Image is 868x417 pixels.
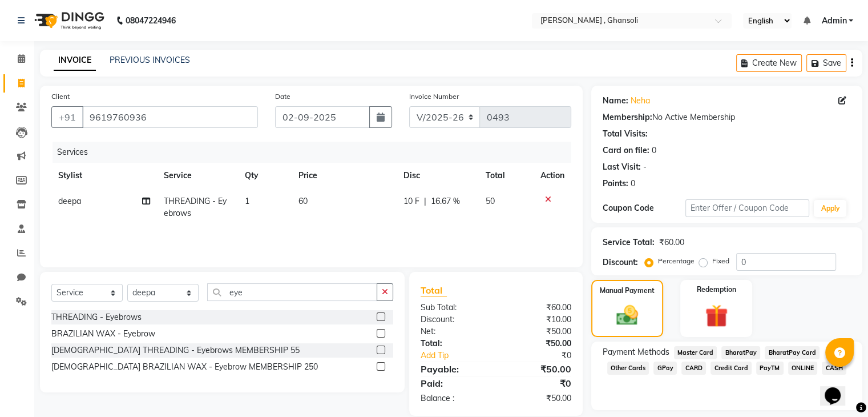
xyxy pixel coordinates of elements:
a: Neha [631,95,650,107]
b: 08047224946 [126,5,176,37]
th: Total [479,163,533,189]
span: CASH [822,362,846,375]
iframe: chat widget [820,371,857,406]
div: ₹60.00 [659,236,684,248]
th: Service [157,163,238,189]
div: Last Visit: [603,161,641,173]
div: ₹0 [496,376,580,390]
img: _gift.svg [698,302,735,330]
span: 50 [486,196,495,206]
span: GPay [653,362,677,375]
div: Coupon Code [603,202,685,214]
div: Points: [603,178,628,190]
div: ₹50.00 [496,362,580,376]
div: No Active Membership [603,111,851,123]
div: Paid: [412,376,496,390]
input: Enter Offer / Coupon Code [685,199,810,217]
div: Payable: [412,362,496,376]
span: Other Cards [607,362,649,375]
label: Manual Payment [600,286,655,296]
div: 0 [652,145,656,157]
div: ₹50.00 [496,338,580,350]
span: BharatPay Card [765,346,819,359]
span: ONLINE [788,362,818,375]
div: Total Visits: [603,128,648,140]
a: PREVIOUS INVOICES [110,55,190,65]
span: Total [421,284,447,296]
th: Qty [238,163,292,189]
span: | [424,195,426,207]
label: Fixed [712,256,729,266]
div: ₹10.00 [496,314,580,326]
div: Name: [603,95,628,107]
a: Add Tip [412,350,510,362]
div: 0 [631,178,635,190]
div: Net: [412,326,496,338]
div: Services [53,142,580,163]
label: Date [275,91,290,102]
span: CARD [681,362,706,375]
input: Search or Scan [207,283,377,301]
span: Admin [821,15,846,27]
span: THREADING - Eyebrows [164,196,227,218]
div: Discount: [412,314,496,326]
label: Client [51,91,70,102]
div: Sub Total: [412,302,496,314]
div: Membership: [603,111,652,123]
span: 16.67 % [431,195,460,207]
a: INVOICE [54,50,96,71]
button: Apply [814,200,846,217]
div: THREADING - Eyebrows [51,311,142,323]
span: PayTM [756,362,784,375]
div: ₹60.00 [496,302,580,314]
span: Credit Card [710,362,752,375]
th: Disc [397,163,479,189]
th: Action [534,163,571,189]
div: Total: [412,338,496,350]
div: Service Total: [603,236,655,248]
button: Save [806,54,846,72]
label: Redemption [697,284,736,295]
div: [DEMOGRAPHIC_DATA] THREADING - Eyebrows MEMBERSHIP 55 [51,344,300,356]
th: Price [292,163,397,189]
div: Discount: [603,256,638,268]
img: _cash.svg [609,303,645,328]
div: Balance : [412,392,496,404]
span: 10 F [403,195,419,207]
input: Search by Name/Mobile/Email/Code [82,106,258,128]
span: 1 [245,196,249,206]
label: Invoice Number [409,91,459,102]
button: +91 [51,106,83,128]
div: ₹50.00 [496,326,580,338]
div: - [643,161,647,173]
label: Percentage [658,256,695,266]
div: ₹0 [510,350,579,362]
span: Payment Methods [603,346,669,358]
th: Stylist [51,163,157,189]
span: Master Card [674,346,717,359]
button: Create New [736,54,802,72]
span: BharatPay [721,346,760,359]
div: BRAZILIAN WAX - Eyebrow [51,328,155,340]
div: ₹50.00 [496,392,580,404]
img: logo [29,5,107,37]
div: Card on file: [603,145,649,157]
div: [DEMOGRAPHIC_DATA] BRAZILIAN WAX - Eyebrow MEMBERSHIP 250 [51,361,318,373]
span: deepa [58,196,81,206]
span: 60 [298,196,308,206]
